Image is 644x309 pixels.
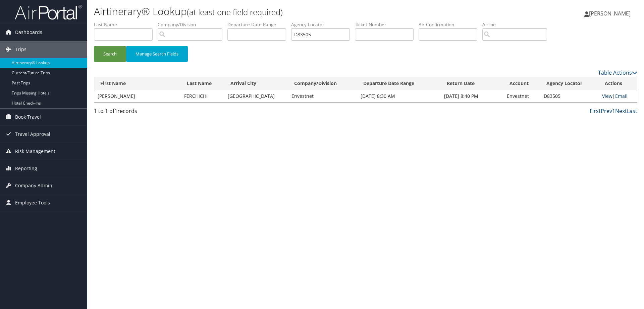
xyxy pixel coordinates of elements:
label: Air Confirmation [419,21,482,28]
td: FERCHICHI [181,90,224,102]
a: View [602,93,612,99]
div: 1 to 1 of records [94,107,222,118]
th: Agency Locator: activate to sort column ascending [540,77,599,90]
td: Envestnet [503,90,540,102]
a: 1 [612,107,615,115]
label: Departure Date Range [227,21,291,28]
a: [PERSON_NAME] [584,3,637,24]
th: Last Name: activate to sort column ascending [181,77,224,90]
span: Book Travel [15,109,41,125]
a: First [590,107,601,115]
td: [PERSON_NAME] [94,90,181,102]
label: Ticket Number [355,21,419,28]
label: Agency Locator [291,21,355,28]
label: Airline [482,21,552,28]
a: Prev [601,107,612,115]
td: [GEOGRAPHIC_DATA] [224,90,288,102]
span: Risk Management [15,143,55,160]
span: [PERSON_NAME] [589,10,631,17]
th: Account: activate to sort column ascending [503,77,540,90]
label: Company/Division [158,21,227,28]
td: D83505 [540,90,599,102]
h1: Airtinerary® Lookup [94,4,456,18]
th: Company/Division [288,77,357,90]
a: Last [627,107,637,115]
span: Trips [15,41,26,58]
td: Envestnet [288,90,357,102]
span: Dashboards [15,24,42,41]
span: Employee Tools [15,194,50,211]
th: Departure Date Range: activate to sort column ascending [357,77,441,90]
th: Actions [599,77,637,90]
th: First Name: activate to sort column ascending [94,77,181,90]
a: Email [615,93,628,99]
td: [DATE] 8:40 PM [441,90,503,102]
th: Arrival City: activate to sort column ascending [224,77,288,90]
a: Table Actions [598,69,637,76]
a: Next [615,107,627,115]
span: Company Admin [15,177,52,194]
label: Last Name [94,21,158,28]
td: | [599,90,637,102]
small: (at least one field required) [187,6,283,17]
th: Return Date: activate to sort column ascending [441,77,503,90]
span: 1 [114,107,117,115]
img: airportal-logo.png [15,4,82,20]
span: Travel Approval [15,126,50,143]
button: Search [94,46,126,62]
td: [DATE] 8:30 AM [357,90,441,102]
span: Reporting [15,160,37,177]
button: Manage Search Fields [126,46,188,62]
